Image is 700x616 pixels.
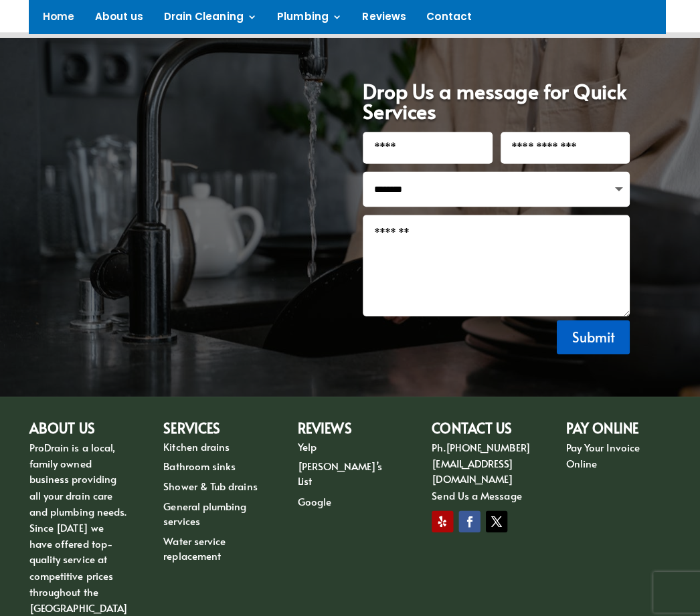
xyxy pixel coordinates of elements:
a: Pay Your Invoice Online [567,435,640,466]
h2: ABOUT US [35,417,133,437]
a: Yelp [301,435,320,449]
a: [PHONE_NUMBER] [447,435,531,449]
a: Reviews [365,12,408,27]
h2: Reviews [301,417,400,437]
a: Shower & Tub drains [168,474,261,488]
a: Follow on Facebook [460,506,482,527]
a: Plumbing [280,12,345,27]
a: [EMAIL_ADDRESS][DOMAIN_NAME] [434,451,515,482]
a: General plumbing services [168,494,250,522]
h2: PAY ONLINE [567,417,665,437]
a: Kitchen drains [168,435,234,449]
a: Contact [428,12,473,27]
span: Ph. [434,435,447,449]
a: Water service replacement [168,528,230,557]
a: Follow on X [487,506,509,527]
button: Submit [557,317,630,350]
a: Google [301,489,335,503]
a: Bathroom sinks [168,454,240,468]
h1: Drop Us a message for Quick Services [365,80,630,130]
a: Drain Cleaning [168,12,260,27]
a: Follow on Yelp [434,506,455,527]
a: About us [100,12,148,27]
h2: CONTACT US [434,417,532,437]
h2: Services [168,417,266,437]
a: Send Us a Message [434,483,523,497]
a: [PERSON_NAME]’s List [301,454,385,483]
a: Home [48,12,80,27]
